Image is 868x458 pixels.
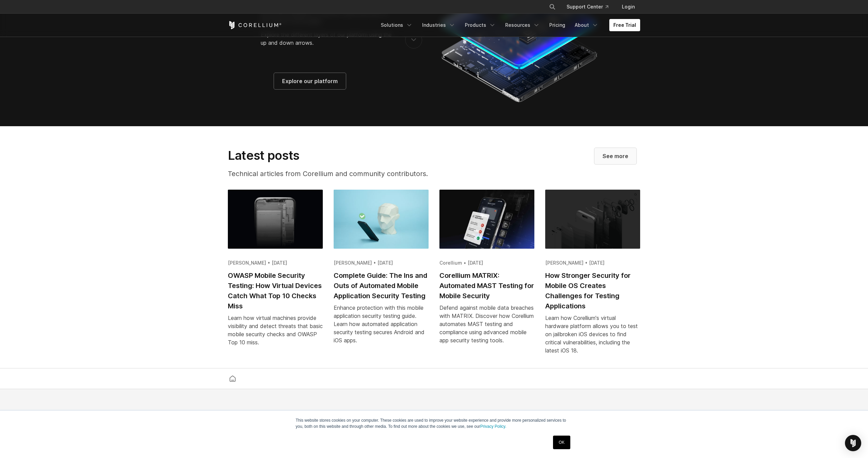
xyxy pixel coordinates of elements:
[609,19,640,31] a: Free Trial
[274,73,346,89] a: Explore our platform
[228,169,459,179] p: Technical articles from Corellium and community contributors.
[334,190,429,249] img: Complete Guide: The Ins and Outs of Automated Mobile Application Security Testing
[228,190,323,355] a: OWASP Mobile Security Testing: How Virtual Devices Catch What Top 10 Checks Miss [PERSON_NAME] • ...
[228,190,323,249] img: OWASP Mobile Security Testing: How Virtual Devices Catch What Top 10 Checks Miss
[501,19,544,31] a: Resources
[545,190,640,363] a: How Stronger Security for Mobile OS Creates Challenges for Testing Applications [PERSON_NAME] • [...
[439,190,534,249] img: Corellium MATRIX: Automated MAST Testing for Mobile Security
[334,304,429,344] div: Enhance protection with this mobile application security testing guide. Learn how automated appli...
[561,1,614,13] a: Support Center
[226,374,239,383] a: Corellium home
[228,260,323,266] div: [PERSON_NAME] • [DATE]
[405,32,422,49] button: previous
[594,148,636,164] a: Visit our blog
[541,1,640,13] div: Navigation Menu
[616,1,640,13] a: Login
[228,314,323,346] div: Learn how virtual machines provide visibility and detect threats that basic mobile security check...
[261,31,392,47] p: Explore the different layers of our platform using the up and down arrows.
[480,424,506,429] a: Privacy Policy.
[545,270,640,311] h2: How Stronger Security for Mobile OS Creates Challenges for Testing Applications
[377,19,417,31] a: Solutions
[334,260,429,266] div: [PERSON_NAME] • [DATE]
[439,270,534,301] h2: Corellium MATRIX: Automated MAST Testing for Mobile Security
[439,260,534,266] div: Corellium • [DATE]
[553,436,570,449] a: OK
[228,270,323,311] h2: OWASP Mobile Security Testing: How Virtual Devices Catch What Top 10 Checks Miss
[334,190,429,352] a: Complete Guide: The Ins and Outs of Automated Mobile Application Security Testing [PERSON_NAME] •...
[545,260,640,266] div: [PERSON_NAME] • [DATE]
[296,417,572,430] p: This website stores cookies on your computer. These cookies are used to improve your website expe...
[228,148,459,163] h2: Latest posts
[439,190,534,352] a: Corellium MATRIX: Automated MAST Testing for Mobile Security Corellium • [DATE] Corellium MATRIX:...
[545,314,640,355] div: Learn how Corellium's virtual hardware platform allows you to test on jailbroken iOS devices to f...
[571,19,603,31] a: About
[228,21,282,29] a: Corellium Home
[461,19,500,31] a: Products
[418,19,459,31] a: Industries
[545,19,569,31] a: Pricing
[603,152,628,160] span: See more
[377,19,640,31] div: Navigation Menu
[439,304,534,344] div: Defend against mobile data breaches with MATRIX. Discover how Corellium automates MAST testing an...
[282,77,338,85] span: Explore our platform
[545,190,640,249] img: How Stronger Security for Mobile OS Creates Challenges for Testing Applications
[845,435,861,451] div: Open Intercom Messenger
[334,270,429,301] h2: Complete Guide: The Ins and Outs of Automated Mobile Application Security Testing
[546,1,558,13] button: Search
